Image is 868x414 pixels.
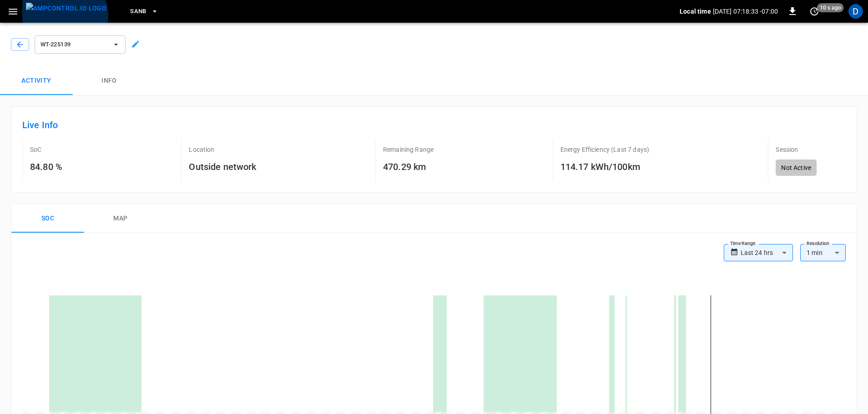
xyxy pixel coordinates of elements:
div: 1 min [800,244,846,261]
button: map [84,204,157,233]
button: SanB [126,3,162,20]
button: WT-225139 [35,35,126,54]
h6: 114.17 kWh/100km [560,160,650,174]
p: Not Active [781,163,811,172]
img: ampcontrol.io logo [26,3,106,14]
p: SoC [30,145,41,154]
h6: Outside network [189,160,256,174]
label: Time Range [730,240,756,247]
h6: 84.80 % [30,160,62,174]
h6: 470.29 km [383,160,434,174]
div: profile-icon [848,4,863,19]
button: Soc [11,204,84,233]
h6: Live Info [22,118,846,132]
p: Local time [680,7,711,16]
span: SanB [130,6,146,17]
label: Resolution [807,240,829,247]
p: [DATE] 07:18:33 -07:00 [713,7,778,16]
p: Remaining Range [383,145,434,154]
span: 10 s ago [817,3,844,12]
p: Session [776,145,798,154]
div: Last 24 hrs [741,244,793,261]
span: WT-225139 [40,40,108,50]
button: Info [73,66,146,95]
button: set refresh interval [807,4,822,19]
p: Location [189,145,214,154]
p: Energy Efficiency (Last 7 days) [560,145,650,154]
